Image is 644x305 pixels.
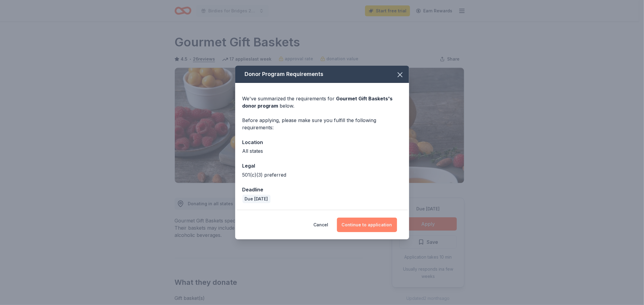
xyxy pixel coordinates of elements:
[242,186,402,193] div: Deadline
[242,117,402,131] div: Before applying, please make sure you fulfill the following requirements:
[242,95,402,109] div: We've summarized the requirements for below.
[314,218,328,232] button: Cancel
[235,66,409,83] div: Donor Program Requirements
[242,171,402,178] div: 501(c)(3) preferred
[242,195,271,203] div: Due [DATE]
[242,162,402,170] div: Legal
[242,138,402,146] div: Location
[242,147,402,155] div: All states
[337,218,397,232] button: Continue to application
